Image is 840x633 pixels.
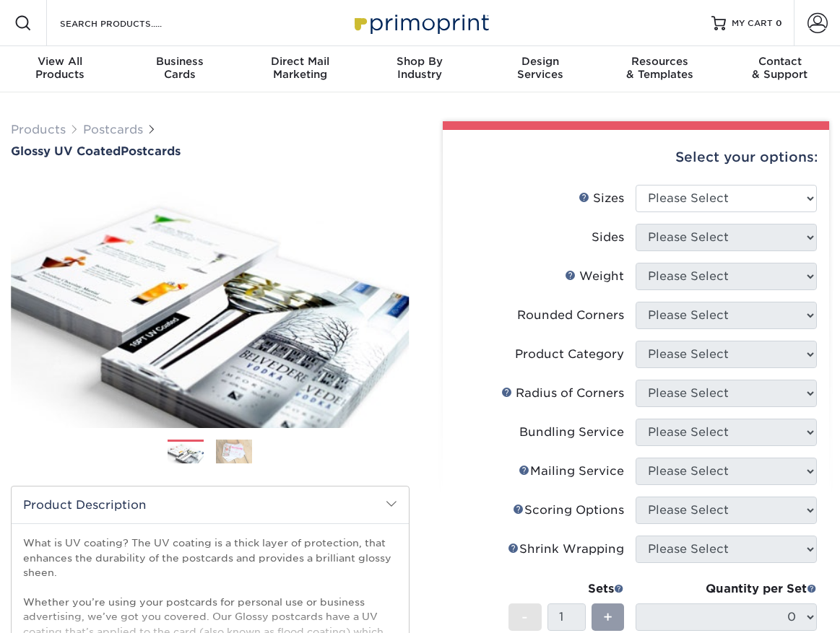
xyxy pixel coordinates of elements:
[519,463,624,480] div: Mailing Service
[565,268,624,285] div: Weight
[600,46,720,92] a: Resources& Templates
[454,130,818,185] div: Select your options:
[360,46,480,92] a: Shop ByIndustry
[240,55,360,81] div: Marketing
[720,55,840,68] span: Contact
[59,14,199,32] input: SEARCH PRODUCTS.....
[720,55,840,81] div: & Support
[348,7,493,38] img: Primoprint
[517,307,624,324] div: Rounded Corners
[360,55,480,68] span: Shop By
[120,55,240,81] div: Cards
[515,346,624,363] div: Product Category
[513,502,624,519] div: Scoring Options
[12,486,409,523] h2: Product Description
[519,424,624,441] div: Bundling Service
[216,439,252,464] img: Postcards 02
[508,541,624,558] div: Shrink Wrapping
[11,144,410,158] h1: Postcards
[240,46,360,92] a: Direct MailMarketing
[508,580,624,598] div: Sets
[480,46,600,92] a: DesignServices
[11,144,121,158] span: Glossy UV Coated
[480,55,600,68] span: Design
[83,123,143,136] a: Postcards
[600,55,720,68] span: Resources
[168,440,204,466] img: Postcards 01
[11,144,410,158] a: Glossy UV CoatedPostcards
[521,606,528,628] span: -
[720,46,840,92] a: Contact& Support
[501,385,624,402] div: Radius of Corners
[11,123,66,136] a: Products
[120,55,240,68] span: Business
[603,606,612,628] span: +
[120,46,240,92] a: BusinessCards
[480,55,600,81] div: Services
[592,229,624,246] div: Sides
[776,18,782,28] span: 0
[579,190,624,207] div: Sizes
[360,55,480,81] div: Industry
[636,580,817,598] div: Quantity per Set
[732,17,773,30] span: MY CART
[11,164,410,440] img: Glossy UV Coated 01
[600,55,720,81] div: & Templates
[240,55,360,68] span: Direct Mail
